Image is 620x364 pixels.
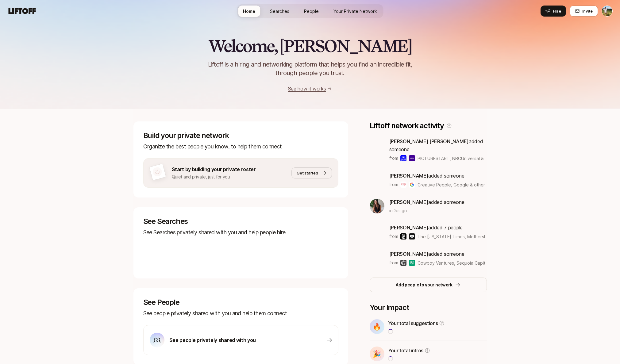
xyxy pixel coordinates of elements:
[582,8,593,14] span: Invite
[389,259,398,266] p: from
[400,182,406,188] img: Creative People
[238,6,260,17] a: Home
[389,251,429,257] span: [PERSON_NAME]
[418,156,498,161] span: PICTURESTART, NBCUniversal & others
[172,173,256,181] p: Quiet and private, just for you
[553,8,561,14] span: Hire
[143,309,338,318] p: See people privately shared with you and help them connect
[389,172,485,180] p: added someone
[400,155,406,161] img: PICTURESTART
[400,260,406,266] img: Cowboy Ventures
[389,181,398,188] p: from
[270,8,289,14] span: Searches
[143,228,338,237] p: See Searches privately shared with you and help people hire
[389,138,469,144] span: [PERSON_NAME] [PERSON_NAME]
[304,8,319,14] span: People
[409,155,415,161] img: NBCUniversal
[602,6,612,16] img: Tyler Kieft
[409,233,415,239] img: Mothership
[602,6,613,17] button: Tyler Kieft
[570,6,598,17] button: Invite
[418,260,507,266] span: Cowboy Ventures, Sequoia Capital & others
[418,234,509,239] span: The [US_STATE] Times, Mothership & others
[388,347,424,354] p: Your total intros
[370,303,487,312] p: Your Impact
[389,137,487,153] p: added someone
[370,121,444,130] p: Liftoff network activity
[152,166,163,178] img: default-avatar.svg
[389,233,398,240] p: from
[169,336,256,344] p: See people privately shared with you
[299,6,324,17] a: People
[389,198,464,206] p: added someone
[389,173,429,179] span: [PERSON_NAME]
[409,260,415,266] img: Sequoia Capital
[333,8,377,14] span: Your Private Network
[370,199,384,213] img: 33ee49e1_eec9_43f1_bb5d_6b38e313ba2b.jpg
[297,170,318,176] span: Get started
[389,155,398,162] p: from
[329,6,382,17] a: Your Private Network
[418,182,485,188] span: Creative People, Google & others
[370,278,487,292] button: Add people to your network
[143,131,338,140] p: Build your private network
[143,217,338,226] p: See Searches
[243,8,255,14] span: Home
[143,298,338,307] p: See People
[409,182,415,188] img: Google
[265,6,294,17] a: Searches
[389,199,429,205] span: [PERSON_NAME]
[389,250,485,258] p: added someone
[388,319,438,327] p: Your total suggestions
[172,165,256,173] p: Start by building your private roster
[143,142,338,151] p: Organize the best people you know, to help them connect
[389,207,407,214] span: in Design
[400,233,406,239] img: The New York Times
[389,224,429,231] span: [PERSON_NAME]
[200,60,420,77] p: Liftoff is a hiring and networking platform that helps you find an incredible fit, through people...
[291,167,332,178] button: Get started
[370,347,384,361] div: 🎉
[541,6,566,17] button: Hire
[208,37,412,55] h2: Welcome, [PERSON_NAME]
[288,86,326,92] a: See how it works
[370,319,384,334] div: 🔥
[389,224,485,232] p: added 7 people
[396,281,452,289] p: Add people to your network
